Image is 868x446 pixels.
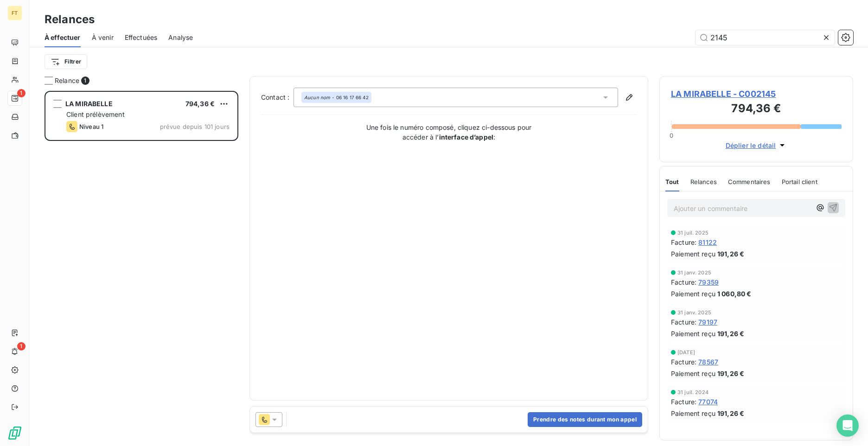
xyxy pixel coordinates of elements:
span: 0 [670,132,673,139]
span: LA MIRABELLE [65,100,113,108]
div: - 06 16 17 66 42 [304,94,369,101]
span: 1 [81,76,89,85]
span: Facture : [671,317,696,327]
button: Déplier le détail [723,140,790,151]
span: 1 [17,89,26,97]
span: 1 [17,342,26,350]
h3: Relances [45,11,95,28]
span: prévue depuis 101 jours [160,123,230,130]
span: 191,26 € [717,408,744,418]
span: 81122 [698,237,717,247]
span: Relances [690,178,717,185]
span: 794,36 € [185,100,215,108]
span: Paiement reçu [671,408,715,418]
span: 191,26 € [717,369,744,378]
span: LA MIRABELLE - C002145 [671,88,842,100]
span: 77074 [698,397,718,407]
span: Facture : [671,357,696,367]
span: Facture : [671,397,696,407]
button: Filtrer [45,54,87,69]
span: Paiement reçu [671,369,715,378]
div: grid [45,91,238,446]
span: Relance [55,76,79,85]
button: Prendre des notes durant mon appel [528,412,642,427]
span: À effectuer [45,33,81,42]
span: 31 juil. 2024 [677,389,708,395]
span: 78567 [698,357,718,367]
h3: 794,36 € [671,100,842,119]
span: 1 060,80 € [717,289,752,299]
div: FT [7,6,22,20]
span: 79197 [698,317,717,327]
span: Tout [665,178,679,185]
input: Rechercher [696,30,835,45]
span: À venir [92,33,114,42]
span: Effectuées [125,33,158,42]
span: Paiement reçu [671,329,715,338]
span: Portail client [782,178,817,185]
span: 191,26 € [717,249,744,259]
strong: interface d’appel [439,133,494,141]
em: Aucun nom [304,94,330,101]
span: 31 juil. 2025 [677,230,708,236]
span: Analyse [168,33,193,42]
label: Contact : [261,93,294,102]
span: [DATE] [677,350,695,355]
span: 31 janv. 2025 [677,270,711,275]
span: Commentaires [728,178,771,185]
span: Facture : [671,237,696,247]
span: 79359 [698,277,719,287]
span: 191,26 € [717,329,744,338]
p: Une fois le numéro composé, cliquez ci-dessous pour accéder à l’ : [356,122,542,142]
span: Déplier le détail [726,140,776,150]
span: Client prélèvement [66,110,125,118]
span: 31 janv. 2025 [677,310,711,315]
span: Paiement reçu [671,289,715,299]
img: Logo LeanPay [7,426,22,440]
span: Paiement reçu [671,249,715,259]
div: Open Intercom Messenger [836,414,859,437]
span: Niveau 1 [79,123,103,130]
span: Facture : [671,277,696,287]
